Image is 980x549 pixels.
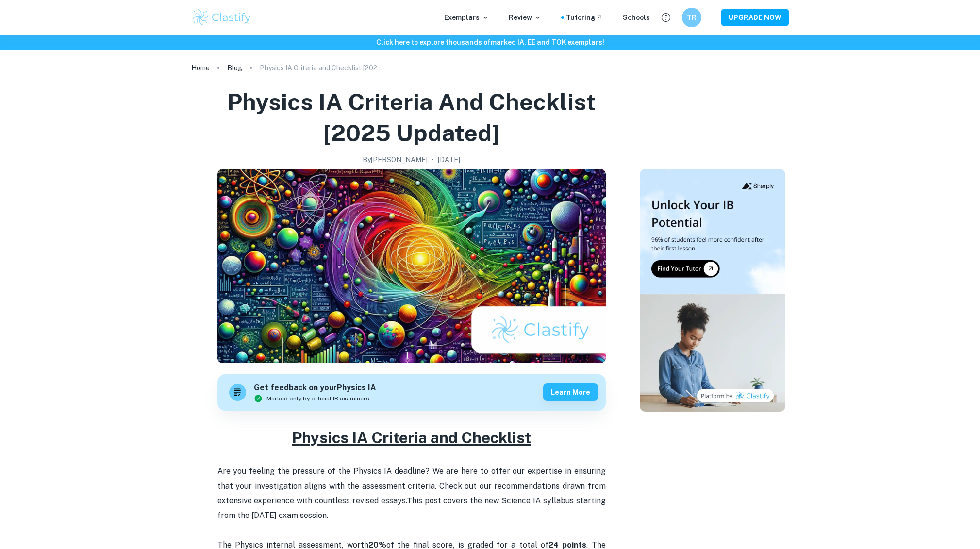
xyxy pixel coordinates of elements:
[543,383,598,401] button: Learn more
[217,464,606,523] p: Are you feeling the pressure of the Physics IA deadline? We are here to offer our expertise in en...
[260,63,386,73] p: Physics IA Criteria and Checklist [2025 updated]
[217,169,606,363] img: Physics IA Criteria and Checklist [2025 updated] cover image
[266,394,369,403] span: Marked only by official IB examiners
[686,12,697,23] h6: TR
[509,12,542,23] p: Review
[2,37,978,48] h6: Click here to explore thousands of marked IA, EE and TOK exemplars !
[432,154,434,165] p: •
[217,374,606,411] a: Get feedback on yourPhysics IAMarked only by official IB examinersLearn more
[191,8,253,27] img: Clastify logo
[363,154,428,165] h2: By [PERSON_NAME]
[191,61,210,75] a: Home
[227,61,242,75] a: Blog
[682,8,701,27] button: TR
[721,9,789,26] button: UPGRADE NOW
[623,12,650,23] a: Schools
[217,496,608,520] span: This post covers the new Science IA syllabus starting from the [DATE] exam session.
[254,382,376,394] h6: Get feedback on your Physics IA
[658,9,674,26] button: Help and Feedback
[195,86,628,149] h1: Physics IA Criteria and Checklist [2025 updated]
[640,169,785,412] img: Thumbnail
[566,12,603,23] a: Tutoring
[292,429,531,447] u: Physics IA Criteria and Checklist
[444,12,489,23] p: Exemplars
[438,154,460,165] h2: [DATE]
